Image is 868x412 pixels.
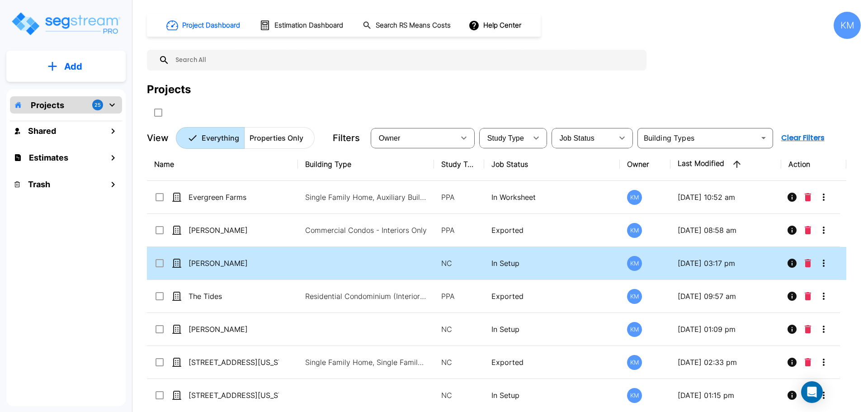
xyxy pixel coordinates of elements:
[64,60,82,73] p: Add
[94,101,101,109] p: 25
[441,390,477,401] p: NC
[640,132,755,144] input: Building Types
[441,357,477,368] p: NC
[274,20,343,31] h1: Estimation Dashboard
[491,291,613,302] p: Exported
[484,148,620,181] th: Job Status
[678,258,774,269] p: [DATE] 03:17 pm
[333,131,360,145] p: Filters
[627,223,642,238] div: KM
[815,287,833,305] button: More-Options
[147,81,191,98] div: Projects
[250,133,303,143] p: Properties Only
[815,386,833,404] button: More-Options
[801,381,823,403] div: Open Intercom Messenger
[801,320,815,338] button: Delete
[553,125,613,151] div: Select
[373,125,455,151] div: Select
[491,324,613,335] p: In Setup
[441,225,477,236] p: PPA
[491,357,613,368] p: Exported
[359,17,456,34] button: Search RS Means Costs
[627,190,642,205] div: KM
[815,221,833,239] button: More-Options
[481,125,527,151] div: Select
[487,134,524,142] span: Study Type
[189,192,279,203] p: Evergreen Farms
[491,225,613,236] p: Exported
[670,148,781,181] th: Last Modified
[441,291,477,302] p: PPA
[491,258,613,269] p: In Setup
[678,357,774,368] p: [DATE] 02:33 pm
[244,127,315,149] button: Properties Only
[801,188,815,206] button: Delete
[801,353,815,371] button: Delete
[298,148,434,181] th: Building Type
[783,287,801,305] button: Info
[678,291,774,302] p: [DATE] 09:57 am
[28,125,56,137] h1: Shared
[627,289,642,304] div: KM
[627,388,642,403] div: KM
[441,258,477,269] p: NC
[31,99,64,111] p: Projects
[163,15,245,35] button: Project Dashboard
[176,127,315,149] div: Platform
[491,192,613,203] p: In Worksheet
[815,353,833,371] button: More-Options
[147,131,169,145] p: View
[783,188,801,206] button: Info
[815,254,833,272] button: More-Options
[176,127,245,149] button: Everything
[202,133,239,143] p: Everything
[189,291,279,302] p: The Tides
[305,357,427,368] p: Single Family Home, Single Family Home Site
[757,132,770,144] button: Open
[778,129,828,147] button: Clear Filters
[10,11,121,37] img: Logo
[801,287,815,305] button: Delete
[6,53,126,80] button: Add
[560,134,594,142] span: Job Status
[627,322,642,337] div: KM
[801,254,815,272] button: Delete
[189,357,279,368] p: [STREET_ADDRESS][US_STATE]
[149,104,167,122] button: SelectAll
[834,12,861,39] div: KM
[620,148,670,181] th: Owner
[305,192,427,203] p: Single Family Home, Auxiliary Building, Flex Space/Industrial Retail, Commercial Property Site
[256,16,348,35] button: Estimation Dashboard
[441,324,477,335] p: NC
[678,324,774,335] p: [DATE] 01:09 pm
[678,390,774,401] p: [DATE] 01:15 pm
[783,221,801,239] button: Info
[376,20,451,31] h1: Search RS Means Costs
[783,320,801,338] button: Info
[189,258,279,269] p: [PERSON_NAME]
[815,320,833,338] button: More-Options
[783,386,801,404] button: Info
[189,324,279,335] p: [PERSON_NAME]
[815,188,833,206] button: More-Options
[379,134,401,142] span: Owner
[182,20,240,31] h1: Project Dashboard
[305,291,427,302] p: Residential Condominium (Interior Only)
[170,50,642,71] input: Search All
[189,390,279,401] p: [STREET_ADDRESS][US_STATE]
[147,148,298,181] th: Name
[441,192,477,203] p: PPA
[678,225,774,236] p: [DATE] 08:58 am
[189,225,279,236] p: [PERSON_NAME]
[305,225,427,236] p: Commercial Condos - Interiors Only
[29,152,68,164] h1: Estimates
[783,353,801,371] button: Info
[467,17,525,34] button: Help Center
[491,390,613,401] p: In Setup
[801,221,815,239] button: Delete
[28,178,50,190] h1: Trash
[678,192,774,203] p: [DATE] 10:52 am
[781,148,847,181] th: Action
[783,254,801,272] button: Info
[627,355,642,370] div: KM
